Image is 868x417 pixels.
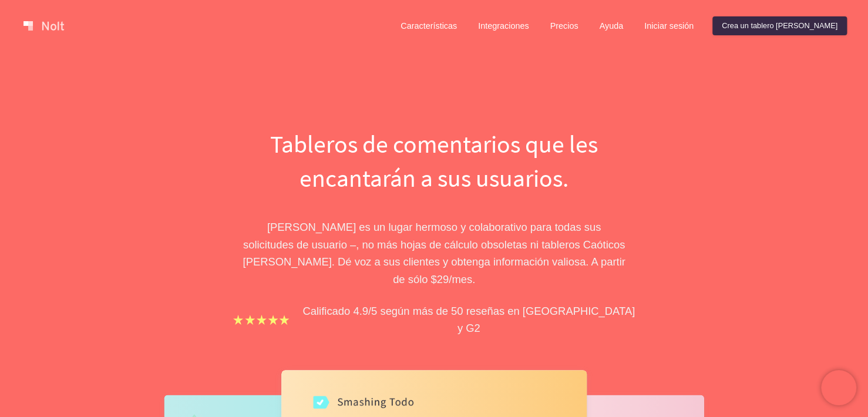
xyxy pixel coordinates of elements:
h1: Tableros de comentarios que les encantarán a sus usuarios. [231,127,637,195]
a: Iniciar sesión [635,16,703,35]
iframe: Chatra live chat [821,370,856,405]
a: Características [391,16,466,35]
a: Precios [540,16,587,35]
a: Ayuda [590,16,633,35]
a: Crea un tablero [PERSON_NAME] [712,16,847,35]
img: stars.b067e34983.png [231,313,291,327]
p: Calificado 4.9/5 según más de 50 reseñas en [GEOGRAPHIC_DATA] y G2 [301,302,637,337]
p: [PERSON_NAME] es un lugar hermoso y colaborativo para todas sus solicitudes de usuario –, no más ... [231,218,637,288]
a: Integraciones [469,16,538,35]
